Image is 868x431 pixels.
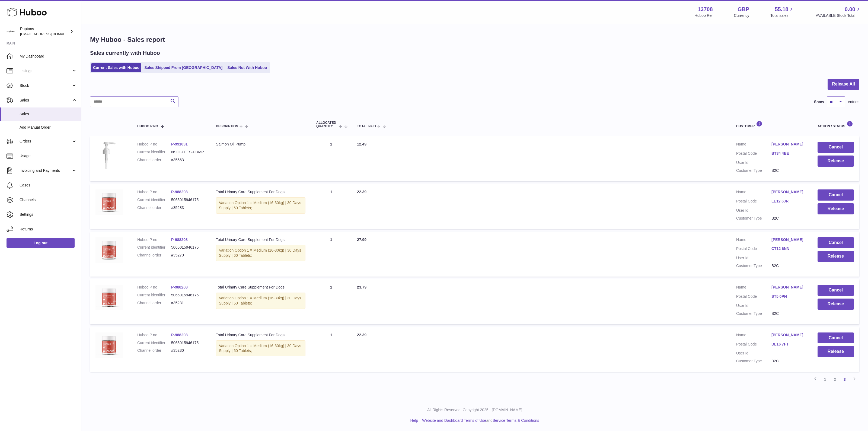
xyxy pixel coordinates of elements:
div: Total Urinary Care Supplement For Dogs [216,332,305,338]
button: Cancel [818,285,854,296]
img: TotalUrinaryCareTablets120.jpg [95,332,123,358]
button: Release [818,346,854,357]
td: 1 [311,136,352,181]
dt: Customer Type [736,359,771,364]
dt: Channel order [137,157,171,163]
dt: User Id [736,351,771,356]
a: Website and Dashboard Terms of Use [422,418,486,423]
dd: B2C [771,359,807,364]
span: 27.99 [357,237,366,242]
a: ST5 0PN [771,294,807,299]
button: Release [818,203,854,214]
a: [PERSON_NAME] [771,142,807,147]
dt: User Id [736,255,771,261]
a: Help [410,418,418,423]
span: Orders [20,139,71,144]
h1: My Huboo - Sales report [90,35,859,44]
dt: Huboo P no [137,237,171,242]
span: Total sales [770,13,794,18]
a: P-988208 [171,333,188,337]
h2: Sales currently with Huboo [90,49,160,57]
div: Variation: [216,245,305,261]
span: Returns [20,227,77,232]
dt: Current identifier [137,245,171,250]
span: My Dashboard [20,54,77,59]
dt: Channel order [137,253,171,258]
dt: Current identifier [137,293,171,298]
td: 1 [311,232,352,277]
strong: GBP [738,6,749,13]
dt: User Id [736,208,771,213]
a: P-991031 [171,142,188,146]
span: 12.49 [357,142,366,146]
span: Option 1 = Medium (16-30kg) | 30 Days Supply | 60 Tablets; [219,344,301,353]
dt: Channel order [137,300,171,306]
img: TotalUrinaryCareTablets120.jpg [95,285,123,310]
img: TotalUrinaryCareTablets120.jpg [95,189,123,215]
dt: User Id [736,160,771,165]
button: Cancel [818,237,854,248]
a: Service Terms & Conditions [493,418,539,423]
a: [PERSON_NAME] [771,237,807,242]
td: 1 [311,327,352,372]
button: Release [818,299,854,310]
a: P-988208 [171,285,188,289]
span: Add Manual Order [20,125,77,130]
span: Huboo P no [137,125,158,128]
span: Sales [20,112,77,117]
a: DL16 7FT [771,342,807,347]
span: Total paid [357,125,376,128]
span: Option 1 = Medium (16-30kg) | 30 Days Supply | 60 Tablets; [219,248,301,258]
a: [PERSON_NAME] [771,285,807,290]
a: P-988208 [171,190,188,194]
div: Variation: [216,293,305,309]
a: Sales Shipped From [GEOGRAPHIC_DATA] [142,63,224,72]
span: Stock [20,83,71,88]
span: entries [848,99,859,104]
strong: 13708 [698,6,713,13]
dt: Postal Code [736,246,771,253]
span: 22.39 [357,333,366,337]
span: Cases [20,183,77,188]
a: LE12 6JR [771,199,807,204]
dd: 5065015946175 [171,293,205,298]
a: Log out [7,238,75,248]
div: Variation: [216,340,305,357]
span: 0.00 [845,6,855,13]
a: 2 [830,375,840,384]
span: 55.18 [775,6,788,13]
dt: Current identifier [137,340,171,346]
dt: Huboo P no [137,285,171,290]
dd: B2C [771,168,807,173]
span: Usage [20,153,77,159]
div: Total Urinary Care Supplement For Dogs [216,189,305,195]
a: 3 [840,375,850,384]
span: ALLOCATED Quantity [316,121,338,128]
span: Settings [20,212,77,217]
dt: Channel order [137,348,171,353]
dd: 5065015946175 [171,245,205,250]
img: TotalUrinaryCareTablets120.jpg [95,237,123,263]
div: Currency [734,13,749,18]
img: 1718005438.jpg [95,142,123,169]
span: Listings [20,68,71,74]
dd: #35283 [171,205,205,210]
div: Salmon Oil Pump [216,142,305,147]
dt: User Id [736,303,771,308]
dd: 5065015946175 [171,340,205,346]
a: Sales Not With Huboo [225,63,269,72]
dd: #35563 [171,157,205,163]
dt: Postal Code [736,199,771,205]
span: Option 1 = Medium (16-30kg) | 30 Days Supply | 60 Tablets; [219,201,301,210]
dt: Current identifier [137,150,171,155]
a: CT12 6NN [771,246,807,251]
span: Sales [20,98,71,103]
div: Total Urinary Care Supplement For Dogs [216,285,305,290]
button: Cancel [818,142,854,153]
dt: Name [736,142,771,148]
div: Puptons [20,26,69,37]
dt: Name [736,332,771,339]
button: Release [818,156,854,167]
dt: Customer Type [736,216,771,221]
div: Variation: [216,197,305,214]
